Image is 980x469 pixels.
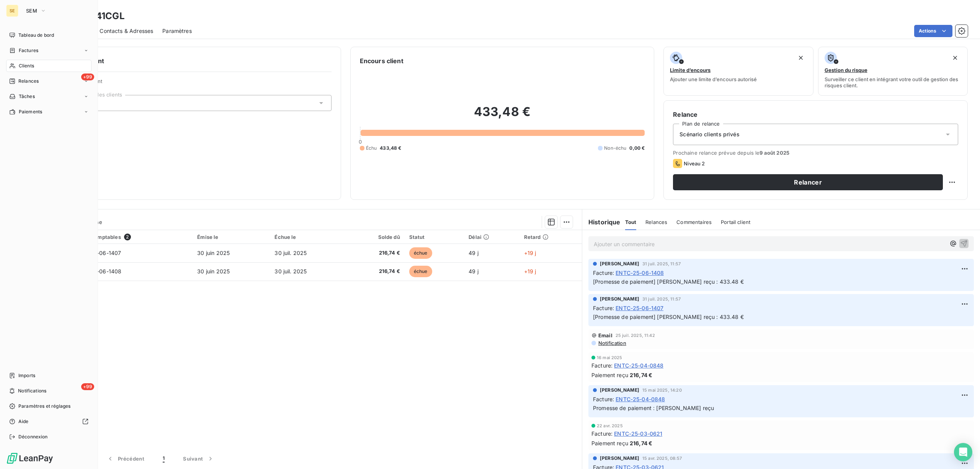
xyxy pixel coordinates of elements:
img: Logo LeanPay [6,452,54,464]
div: SE [6,5,18,17]
span: Facture : [593,269,614,277]
span: Tableau de bord [18,32,54,39]
button: Gestion du risqueSurveiller ce client en intégrant votre outil de gestion des risques client. [818,47,968,96]
span: Relances [645,219,667,225]
span: ENTC-25-04-0848 [614,361,663,369]
span: Facture : [591,361,612,369]
a: Tableau de bord [6,29,91,41]
span: 9 août 2025 [759,150,789,156]
a: Factures [6,44,91,57]
span: [PERSON_NAME] [600,260,639,267]
div: Retard [524,234,577,240]
div: Statut [409,234,460,240]
span: Notifications [18,387,46,394]
span: 25 juil. 2025, 11:42 [616,333,655,338]
span: Portail client [721,219,750,225]
h6: Relance [673,110,958,119]
span: Imports [18,372,35,379]
a: Imports [6,369,91,382]
span: 216,74 € [630,371,652,379]
a: Tâches [6,90,91,103]
span: Facture : [591,430,612,438]
span: Paramètres [162,27,192,35]
a: Clients [6,60,91,72]
span: 31 juil. 2025, 11:57 [642,297,681,301]
span: 0 [359,139,362,145]
span: Paiements [19,108,42,115]
button: Suivant [174,451,224,467]
div: Émise le [197,234,265,240]
span: Paiement reçu [591,371,628,379]
span: 30 juil. 2025 [274,268,307,275]
span: ENTC-25-06-1408 [616,269,664,277]
span: Clients [19,62,34,69]
h6: Informations client [46,56,332,65]
button: 1 [154,451,174,467]
span: Facture : [593,395,614,403]
span: Email [598,332,612,338]
span: Non-échu [604,145,626,152]
span: SEM [26,8,37,14]
div: Pièces comptables [73,234,188,240]
span: [PERSON_NAME] [600,455,639,462]
span: Commentaires [676,219,712,225]
span: 49 j [469,250,479,256]
span: Paramètres et réglages [18,403,70,410]
span: Relances [18,78,39,85]
span: 216,74 € [351,268,400,275]
span: 433,48 € [380,145,401,152]
span: ENTC-25-04-0848 [616,395,665,403]
span: Aide [18,418,29,425]
span: +99 [81,383,94,390]
span: 0,00 € [629,145,645,152]
h6: Historique [582,217,621,227]
h2: 433,48 € [360,104,645,127]
div: Open Intercom Messenger [954,443,972,461]
span: Tout [625,219,637,225]
span: 16 mai 2025 [597,355,622,360]
span: [PERSON_NAME] [600,387,639,394]
span: Niveau 2 [684,160,705,167]
span: ENTC-25-03-0621 [614,430,662,438]
span: +19 j [524,250,536,256]
span: Limite d’encours [670,67,710,73]
span: 1 [163,455,165,462]
span: échue [409,266,432,277]
span: 15 mai 2025, 14:20 [642,388,682,392]
span: Tâches [19,93,35,100]
a: +99Relances [6,75,91,87]
div: Échue le [274,234,342,240]
a: Paramètres et réglages [6,400,91,412]
span: +19 j [524,268,536,275]
button: Limite d’encoursAjouter une limite d’encours autorisé [663,47,813,96]
span: 216,74 € [630,439,652,447]
span: Surveiller ce client en intégrant votre outil de gestion des risques client. [825,76,961,88]
span: Prochaine relance prévue depuis le [673,150,958,156]
span: 30 juil. 2025 [274,250,307,256]
a: Paiements [6,106,91,118]
button: Actions [914,25,952,37]
button: Précédent [97,451,154,467]
span: ENTC-25-06-1407 [616,304,663,312]
span: Factures [19,47,38,54]
div: Délai [469,234,514,240]
span: 30 juin 2025 [197,250,230,256]
span: +99 [81,74,94,80]
span: Échu [366,145,377,152]
span: 2 [124,234,131,240]
span: 49 j [469,268,479,275]
span: échue [409,247,432,259]
span: 30 juin 2025 [197,268,230,275]
h6: Encours client [360,56,403,65]
div: Solde dû [351,234,400,240]
span: Contacts & Adresses [100,27,153,35]
span: Promesse de paiement : [PERSON_NAME] reçu [593,405,714,411]
span: Scénario clients privés [679,131,739,138]
a: Aide [6,415,91,428]
span: [Promesse de paiement] [PERSON_NAME] reçu : 433.48 € [593,278,744,285]
span: Ajouter une limite d’encours autorisé [670,76,757,82]
span: [PERSON_NAME] [600,296,639,302]
span: Notification [598,340,626,346]
span: [Promesse de paiement] [PERSON_NAME] reçu : 433.48 € [593,314,744,320]
span: 15 avr. 2025, 08:57 [642,456,682,461]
